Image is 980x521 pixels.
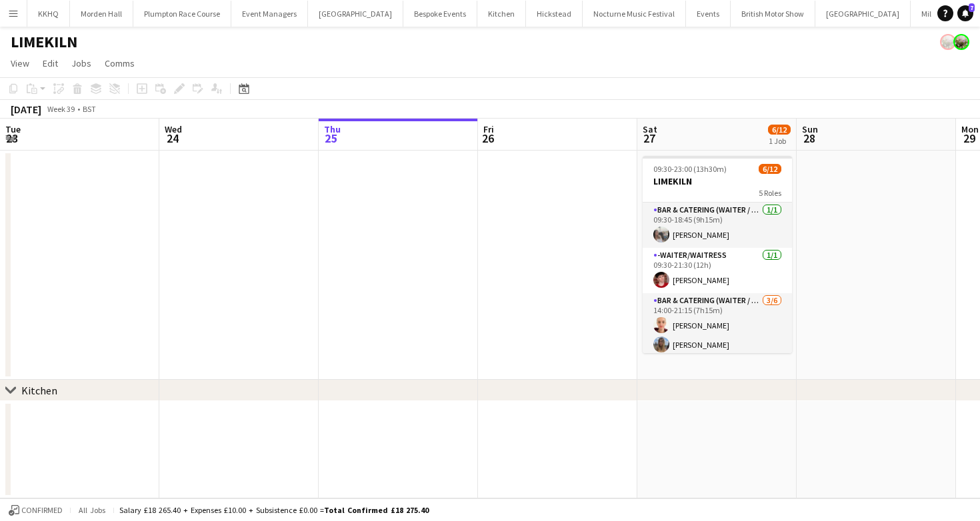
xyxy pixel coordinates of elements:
[70,1,133,27] button: Morden Hall
[231,1,308,27] button: Event Managers
[641,131,657,146] span: 27
[961,123,979,135] span: Mon
[11,103,41,116] div: [DATE]
[643,248,792,293] app-card-role: -Waiter/Waitress1/109:30-21:30 (12h)[PERSON_NAME]
[815,1,911,27] button: [GEOGRAPHIC_DATA]
[957,5,973,21] a: 7
[7,503,65,518] button: Confirmed
[27,1,70,27] button: KKHQ
[769,136,790,146] div: 1 Job
[686,1,731,27] button: Events
[324,505,429,515] span: Total Confirmed £18 275.40
[5,55,35,72] a: View
[643,203,792,248] app-card-role: Bar & Catering (Waiter / waitress)1/109:30-18:45 (9h15m)[PERSON_NAME]
[324,123,341,135] span: Thu
[953,34,969,50] app-user-avatar: Staffing Manager
[526,1,583,27] button: Hickstead
[643,123,657,135] span: Sat
[583,1,686,27] button: Nocturne Music Festival
[37,55,63,72] a: Edit
[322,131,341,146] span: 25
[481,131,494,146] span: 26
[21,384,57,397] div: Kitchen
[44,104,77,114] span: Week 39
[11,57,29,69] span: View
[802,123,818,135] span: Sun
[643,293,792,435] app-card-role: Bar & Catering (Waiter / waitress)3/614:00-21:15 (7h15m)[PERSON_NAME][PERSON_NAME]
[969,3,975,12] span: 7
[165,123,182,135] span: Wed
[477,1,526,27] button: Kitchen
[11,32,77,52] h1: LIMEKILN
[643,175,792,187] h3: LIMEKILN
[403,1,477,27] button: Bespoke Events
[3,131,21,146] span: 23
[133,1,231,27] button: Plumpton Race Course
[71,57,91,69] span: Jobs
[83,104,96,114] div: BST
[653,164,727,174] span: 09:30-23:00 (13h30m)
[163,131,182,146] span: 24
[308,1,403,27] button: [GEOGRAPHIC_DATA]
[643,156,792,353] app-job-card: 09:30-23:00 (13h30m)6/12LIMEKILN5 RolesBar & Catering (Waiter / waitress)1/109:30-18:45 (9h15m)[P...
[76,505,108,515] span: All jobs
[759,164,781,174] span: 6/12
[940,34,956,50] app-user-avatar: Staffing Manager
[768,125,791,135] span: 6/12
[759,188,781,198] span: 5 Roles
[731,1,815,27] button: British Motor Show
[959,131,979,146] span: 29
[43,57,58,69] span: Edit
[21,506,63,515] span: Confirmed
[119,505,429,515] div: Salary £18 265.40 + Expenses £10.00 + Subsistence £0.00 =
[800,131,818,146] span: 28
[105,57,135,69] span: Comms
[99,55,140,72] a: Comms
[483,123,494,135] span: Fri
[5,123,21,135] span: Tue
[66,55,97,72] a: Jobs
